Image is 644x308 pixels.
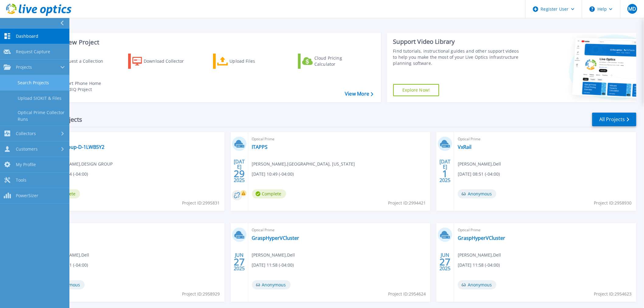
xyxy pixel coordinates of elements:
span: Tools [16,177,26,183]
span: Anonymous [458,189,496,198]
span: Project ID: 2954623 [594,291,632,297]
a: All Projects [592,113,636,126]
span: 1 [443,171,448,176]
a: VxRail [458,144,471,150]
span: [PERSON_NAME] , Dell [252,252,295,258]
span: 29 [234,171,245,176]
div: Support Video Library [393,38,521,46]
span: [DATE] 08:51 (-04:00) [458,171,500,177]
div: Upload Files [230,55,278,67]
a: Explore Now! [393,84,439,96]
span: Collectors [16,131,36,136]
span: [DATE] 10:49 (-04:00) [252,171,294,177]
span: Customers [16,146,38,152]
span: Optical Prime [252,136,427,142]
span: Anonymous [252,280,291,289]
div: Download Collector [144,55,192,67]
span: Optical Prime [46,136,221,142]
span: 27 [234,259,245,264]
div: Request a Collection [61,55,109,67]
a: Download Collector [128,54,196,69]
a: Upload Files [213,54,281,69]
span: Optical Prime [46,227,221,233]
span: Dashboard [16,33,38,39]
a: GraspHyperVCluster [458,235,505,241]
span: PowerSizer [16,193,38,198]
a: View More [345,91,373,97]
span: MD [628,6,636,11]
span: My Profile [16,162,36,167]
div: Import Phone Home CloudIQ Project [60,80,107,93]
span: Projects [16,65,32,70]
a: DesignGroup-D-1LWB5Y2 [46,144,104,150]
a: ITAPPS [252,144,268,150]
span: Project ID: 2994421 [388,200,426,206]
span: Complete [252,189,286,198]
span: Project ID: 2958930 [594,200,632,206]
div: JUN 2025 [233,251,245,273]
div: JUN 2025 [439,251,451,273]
span: Optical Prime [458,136,633,142]
div: [DATE] 2025 [439,160,451,182]
span: [PERSON_NAME] , DESIGN GROUP [46,161,113,167]
span: [PERSON_NAME] , [GEOGRAPHIC_DATA], [US_STATE] [252,161,355,167]
span: Project ID: 2954624 [388,291,426,297]
div: [DATE] 2025 [233,160,245,182]
a: Request a Collection [43,54,111,69]
span: [DATE] 11:58 (-04:00) [458,262,500,268]
a: Cloud Pricing Calculator [298,54,366,69]
span: 27 [440,259,451,264]
span: Project ID: 2995831 [182,200,220,206]
span: [DATE] 11:58 (-04:00) [252,262,294,268]
span: Request Capture [16,49,50,54]
span: [PERSON_NAME] , Dell [458,252,501,258]
span: [PERSON_NAME] , Dell [458,161,501,167]
div: Cloud Pricing Calculator [314,55,363,67]
span: Anonymous [458,280,496,289]
a: GraspHyperVCluster [252,235,299,241]
span: Project ID: 2958929 [182,291,220,297]
div: Find tutorials, instructional guides and other support videos to help you make the most of your L... [393,48,521,66]
span: Optical Prime [252,227,427,233]
h3: Start a New Project [43,39,373,46]
span: Optical Prime [458,227,633,233]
